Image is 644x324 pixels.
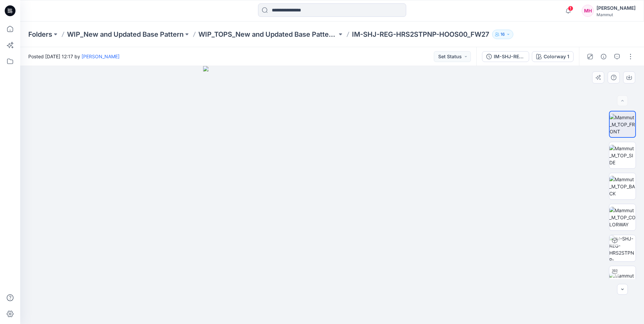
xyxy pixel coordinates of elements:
[598,51,609,62] button: Details
[597,12,636,17] div: Mammut
[609,176,636,197] img: Mammut_M_TOP_BACK
[28,53,120,60] span: Posted [DATE] 12:17 by
[82,54,120,59] a: [PERSON_NAME]
[544,53,569,60] div: Colorway 1
[597,4,636,12] div: [PERSON_NAME]
[532,51,574,62] button: Colorway 1
[609,272,636,286] img: Mammut_M_TOP_TT
[482,51,529,62] button: IM-SHJ-REG-HRS2STPNP-HOOS00-2025-08_WIP
[67,30,184,39] a: WIP_New and Updated Base Pattern
[28,30,52,39] a: Folders
[568,6,573,11] span: 1
[609,207,636,228] img: Mammut_M_TOP_COLORWAY
[203,66,461,324] img: eyJhbGciOiJIUzI1NiIsImtpZCI6IjAiLCJzbHQiOiJzZXMiLCJ0eXAiOiJKV1QifQ.eyJkYXRhIjp7InR5cGUiOiJzdG9yYW...
[492,30,513,39] button: 16
[501,31,505,38] p: 16
[582,5,594,17] div: MH
[609,145,636,166] img: Mammut_M_TOP_SIDE
[198,30,337,39] a: WIP_TOPS_New and Updated Base Patterns
[610,114,635,135] img: Mammut_M_TOP_FRONT
[609,235,636,261] img: IM-SHJ-REG-HRS2STPNP-HOOS00-2025-08_WIP Colorway 1
[352,30,489,39] p: IM-SHJ-REG-HRS2STPNP-HOOS00_FW27
[494,53,525,60] div: IM-SHJ-REG-HRS2STPNP-HOOS00-2025-08_WIP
